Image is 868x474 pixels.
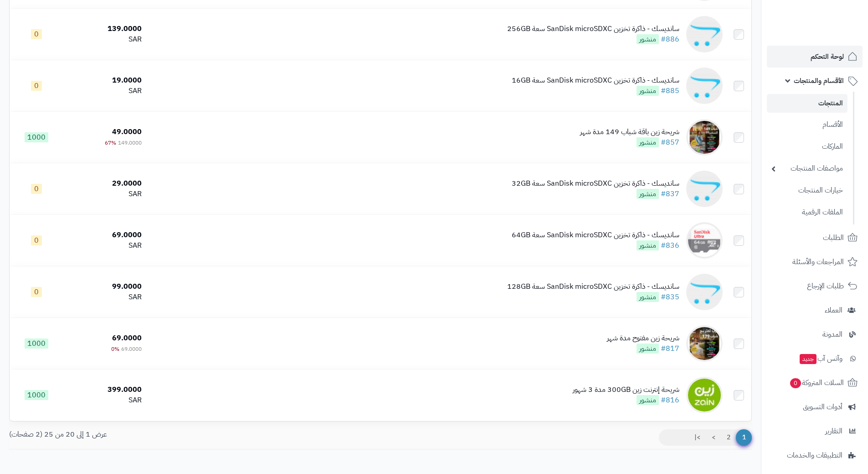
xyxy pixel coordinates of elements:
img: سانديسك - ذاكرة تخزين SanDisk microSDXC سعة 32GB [686,171,723,207]
span: 0 [31,184,42,194]
div: SAR [67,34,142,45]
a: الملفات الرقمية [767,203,847,222]
a: #835 [661,292,679,302]
span: أدوات التسويق [803,401,842,413]
img: شريحة زين مفتوح مدة شهر [686,325,723,362]
div: شريحة زين باقة شباب 149 مدة شهر [580,127,679,137]
span: 67% [105,139,116,147]
div: سانديسك - ذاكرة تخزين SanDisk microSDXC سعة 32GB [512,178,679,189]
a: الأقسام [767,115,847,135]
img: سانديسك - ذاكرة تخزين SanDisk microSDXC سعة 16GB [686,68,723,104]
a: خيارات المنتجات [767,181,847,200]
span: التطبيقات والخدمات [787,449,842,462]
span: 1000 [25,390,48,400]
a: الماركات [767,137,847,156]
div: سانديسك - ذاكرة تخزين SanDisk microSDXC سعة 128GB [507,281,679,292]
div: SAR [67,86,142,96]
a: طلبات الإرجاع [767,275,863,297]
a: التطبيقات والخدمات [767,444,863,466]
a: أدوات التسويق [767,396,863,418]
span: منشور [637,34,659,44]
a: > [706,429,721,446]
span: جديد [800,354,817,364]
a: #886 [661,34,679,45]
div: سانديسك - ذاكرة تخزين SanDisk microSDXC سعة 256GB [507,24,679,34]
a: #885 [661,85,679,96]
span: 1000 [25,132,48,142]
a: المنتجات [767,94,847,113]
span: لوحة التحكم [811,50,844,63]
span: 0 [31,81,42,91]
div: شريحة زين مفتوح مدة شهر [607,333,679,344]
span: الطلبات [823,231,844,244]
a: التقارير [767,420,863,442]
a: >| [688,429,706,446]
div: 399.0000 [67,385,142,395]
img: شريحة زين باقة شباب 149 مدة شهر [686,119,723,156]
a: الطلبات [767,227,863,249]
a: #836 [661,240,679,251]
img: سانديسك - ذاكرة تخزين SanDisk microSDXC سعة 64GB [686,222,723,259]
span: 0 [31,287,42,297]
span: 0 [31,29,42,39]
span: السلات المتروكة [789,376,844,389]
div: شريحة إنترنت زين 300GB مدة 3 شهور [573,385,679,395]
span: منشور [637,240,659,250]
span: الأقسام والمنتجات [794,74,844,87]
span: العملاء [825,304,842,317]
a: مواصفات المنتجات [767,159,847,178]
span: المراجعات والأسئلة [792,255,844,268]
img: سانديسك - ذاكرة تخزين SanDisk microSDXC سعة 256GB [686,16,723,52]
div: 29.0000 [67,178,142,189]
span: منشور [637,189,659,199]
a: 2 [721,429,736,446]
img: سانديسك - ذاكرة تخزين SanDisk microSDXC سعة 128GB [686,274,723,310]
span: 0 [31,235,42,245]
span: المدونة [822,328,842,341]
span: منشور [637,86,659,96]
div: SAR [67,189,142,199]
span: 69.0000 [121,345,142,353]
span: منشور [637,395,659,405]
span: وآتس آب [799,352,842,365]
a: المدونة [767,323,863,345]
div: سانديسك - ذاكرة تخزين SanDisk microSDXC سعة 16GB [512,75,679,86]
a: #817 [661,343,679,354]
div: SAR [67,395,142,406]
div: سانديسك - ذاكرة تخزين SanDisk microSDXC سعة 64GB [512,230,679,240]
span: منشور [637,344,659,354]
div: 139.0000 [67,24,142,34]
span: 149.0000 [118,139,142,147]
span: 49.0000 [112,126,142,137]
div: SAR [67,292,142,302]
a: #857 [661,137,679,148]
img: logo-2.png [806,7,859,26]
div: 69.0000 [67,230,142,240]
a: لوحة التحكم [767,46,863,68]
a: السلات المتروكة0 [767,372,863,394]
div: 99.0000 [67,281,142,292]
a: #816 [661,395,679,406]
div: 19.0000 [67,75,142,86]
span: 0 [790,378,801,388]
a: #837 [661,188,679,199]
span: 0% [111,345,119,353]
span: طلبات الإرجاع [807,280,844,292]
span: 1000 [25,339,48,349]
a: وآتس آبجديد [767,348,863,370]
span: 1 [736,429,752,446]
span: 69.0000 [112,333,142,344]
a: المراجعات والأسئلة [767,251,863,273]
a: العملاء [767,299,863,321]
span: منشور [637,137,659,147]
span: التقارير [825,425,842,438]
div: SAR [67,240,142,251]
img: شريحة إنترنت زين 300GB مدة 3 شهور [686,377,723,413]
div: عرض 1 إلى 20 من 25 (2 صفحات) [2,429,380,440]
span: منشور [637,292,659,302]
